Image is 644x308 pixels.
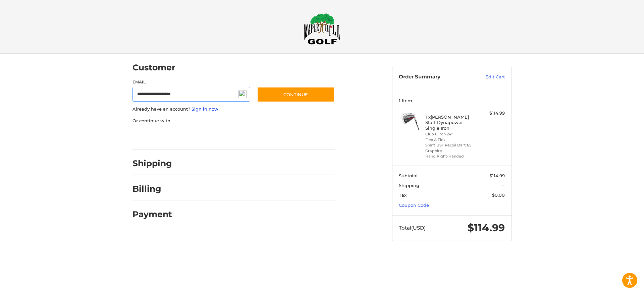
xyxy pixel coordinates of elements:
[399,192,407,198] span: Tax
[399,98,505,103] h3: 1 Item
[257,87,335,102] button: Continue
[492,192,505,198] span: $0.00
[187,131,237,143] iframe: PayPal-paylater
[192,106,218,112] a: Sign in now
[132,158,172,169] h2: Shipping
[132,106,335,113] p: Already have an account?
[399,183,419,188] span: Shipping
[425,114,477,131] h4: 1 x [PERSON_NAME] Staff Dynapower Single Iron
[244,131,294,143] iframe: PayPal-venmo
[425,153,477,159] li: Hand Right-Handed
[399,202,429,208] a: Coupon Code
[130,131,180,143] iframe: PayPal-paypal
[425,131,477,137] li: Club 6 Iron 24°
[399,225,426,231] span: Total (USD)
[468,222,505,234] span: $114.99
[425,137,477,143] li: Flex A Flex
[471,74,505,80] a: Edit Cart
[478,110,505,117] div: $114.99
[132,118,335,124] p: Or continue with
[304,13,340,45] img: Maple Hill Golf
[132,184,172,194] h2: Billing
[238,90,247,98] img: npw-badge-icon-locked.svg
[132,79,251,85] label: Email
[399,173,418,178] span: Subtotal
[425,142,477,153] li: Shaft UST Recoil Dart 65 Graphite
[399,74,471,80] h3: Order Summary
[132,209,172,220] h2: Payment
[489,173,505,178] span: $114.99
[132,62,175,73] h2: Customer
[501,183,505,188] span: --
